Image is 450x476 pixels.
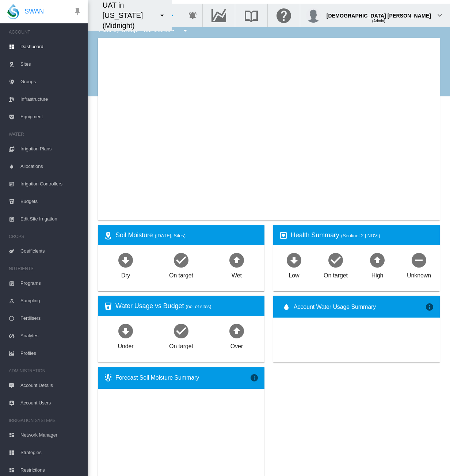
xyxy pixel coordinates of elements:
md-icon: icon-minus-circle [410,251,428,269]
md-icon: icon-pin [73,7,82,16]
md-icon: Go to the Data Hub [210,11,228,20]
span: Dashboard [20,38,82,55]
span: Sites [20,55,82,73]
span: NUTRIENTS [9,263,82,275]
md-icon: Click here for help [275,11,293,20]
md-icon: icon-arrow-down-bold-circle [117,251,134,269]
md-icon: icon-menu-down [181,26,190,35]
div: Health Summary [291,231,434,240]
span: Allocations [20,158,82,175]
span: WATER [9,128,82,140]
button: icon-menu-down [155,8,169,23]
span: IRRIGATION SYSTEMS [9,415,82,426]
span: (Admin) [372,19,385,23]
span: Account Water Usage Summary [294,303,425,311]
span: Account Users [20,394,82,412]
md-icon: icon-arrow-down-bold-circle [285,251,303,269]
span: Account Details [20,377,82,394]
md-icon: icon-bell-ring [188,11,197,20]
div: Low [289,269,299,280]
md-icon: icon-heart-box-outline [279,231,288,240]
div: High [371,269,384,280]
span: SWAN [24,7,44,16]
span: Irrigation Controllers [20,175,82,193]
md-icon: Search the knowledge base [243,11,260,20]
div: Soil Moisture [115,231,259,240]
div: Dry [121,269,130,280]
md-icon: icon-information [425,303,434,311]
button: icon-menu-down [178,23,192,38]
span: Edit Site Irrigation [20,210,82,228]
md-icon: icon-arrow-up-bold-circle [228,322,245,339]
span: Infrastructure [20,91,82,108]
span: ACCOUNT [9,26,82,38]
span: Profiles [20,345,82,362]
span: Strategies [20,444,82,461]
md-icon: icon-arrow-up-bold-circle [228,251,245,269]
div: Wet [232,269,242,280]
md-icon: icon-chevron-down [435,11,444,20]
md-icon: icon-menu-down [158,11,167,20]
div: On target [324,269,348,280]
md-icon: icon-arrow-down-bold-circle [117,322,134,339]
div: On target [169,339,193,350]
span: Groups [20,73,82,91]
span: Equipment [20,108,82,126]
md-icon: icon-checkbox-marked-circle [172,322,190,339]
span: CROPS [9,231,82,242]
button: icon-bell-ring [186,8,200,23]
div: Unknown [407,269,431,280]
md-icon: icon-cup-water [104,302,113,311]
span: Fertilisers [20,310,82,327]
span: ([DATE], Sites) [155,233,186,238]
div: [DEMOGRAPHIC_DATA] [PERSON_NAME] [327,9,431,16]
span: Irrigation Plans [20,140,82,158]
span: Coefficients [20,242,82,260]
span: Budgets [20,193,82,210]
md-icon: icon-thermometer-lines [104,373,113,382]
div: Under [118,339,133,350]
img: SWAN-Landscape-Logo-Colour-drop.png [7,4,19,19]
button: [DEMOGRAPHIC_DATA] [PERSON_NAME] (Admin) icon-chevron-down [300,4,450,27]
div: Forecast Soil Moisture Summary [115,374,250,382]
span: (Sentinel-2 | NDVI) [341,233,380,238]
md-icon: icon-information [250,373,259,382]
div: Water Usage vs Budget [115,302,259,311]
md-icon: icon-checkbox-marked-circle [327,251,344,269]
md-icon: icon-checkbox-marked-circle [172,251,190,269]
span: Network Manager [20,426,82,444]
span: ADMINISTRATION [9,365,82,377]
div: Over [230,339,243,350]
div: On target [169,269,193,280]
md-icon: icon-water [282,303,291,311]
span: Programs [20,275,82,292]
md-icon: icon-arrow-up-bold-circle [369,251,386,269]
span: Analytes [20,327,82,345]
span: Sampling [20,292,82,310]
img: profile.jpg [306,8,321,23]
md-icon: icon-map-marker-radius [104,231,113,240]
div: Filter by Group: - not filtered - [94,23,195,38]
span: (no. of sites) [186,304,211,309]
